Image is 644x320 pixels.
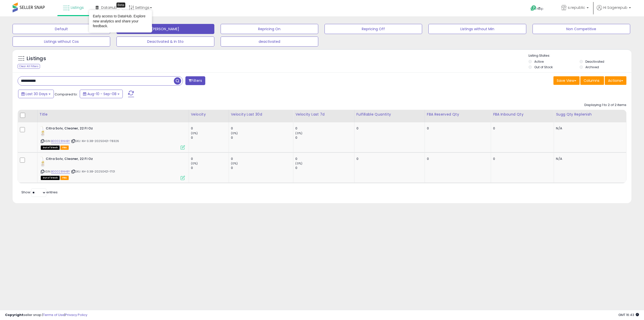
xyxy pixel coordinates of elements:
[87,91,116,96] span: Aug-10 - Sep-08
[597,5,631,16] a: Hi Sagerepub
[18,64,40,69] div: Clear All Filters
[231,157,293,161] div: 0
[584,103,626,108] div: Displaying 1 to 2 of 2 items
[116,24,214,34] button: [PERSON_NAME]
[427,157,487,161] div: 0
[93,14,148,29] div: Early access to DataHub. Explore new analytics and share your feedback.
[191,112,227,117] div: Velocity
[41,146,60,150] span: All listings that are currently out of stock and unavailable for purchase on Amazon
[529,53,631,58] p: Listing States:
[26,91,48,96] span: Last 30 Days
[191,157,229,161] div: 0
[356,112,423,117] div: Fulfillable Quantity
[493,157,550,161] div: 0
[60,176,69,180] span: FBA
[21,190,58,195] span: Show: entries
[41,126,185,149] div: ASIN:
[585,65,599,69] label: Archived
[27,55,46,62] h5: Listings
[568,5,585,10] span: s.republic
[41,157,185,180] div: ASIN:
[554,110,626,122] th: Please note that this number is a calculation based on your required days of coverage and your ve...
[295,126,354,131] div: 0
[13,24,110,34] button: Default
[556,126,622,131] div: N/A
[39,112,187,117] div: Title
[428,24,526,34] button: Listings without Min
[51,139,70,143] a: B00028NHBY
[41,176,60,180] span: All listings that are currently out of stock and unavailable for purchase on Amazon
[295,131,302,135] small: (0%)
[231,166,293,170] div: 0
[60,146,69,150] span: FBA
[603,5,627,10] span: Hi Sagerepub
[533,24,630,34] button: Non Competitive
[231,161,238,165] small: (0%)
[71,139,119,143] span: | SKU: KH-3.38-20250421-78326
[41,157,45,167] img: 31XzLHQLeDL._SL40_.jpg
[191,161,198,165] small: (0%)
[41,126,45,136] img: 31XzLHQLeDL._SL40_.jpg
[295,166,354,170] div: 0
[580,76,604,85] button: Columns
[231,126,293,131] div: 0
[553,76,580,85] button: Save View
[80,90,123,98] button: Aug-10 - Sep-08
[534,59,544,64] label: Active
[191,126,229,131] div: 0
[191,135,229,140] div: 0
[46,126,107,132] b: Citra Solv, Cleaner, 22 Fl Oz
[493,112,552,117] div: FBA inbound Qty
[295,157,354,161] div: 0
[55,92,78,97] span: Compared to:
[191,166,229,170] div: 0
[101,5,117,10] span: DataHub
[427,112,489,117] div: FBA Reserved Qty
[427,126,487,131] div: 0
[221,37,318,47] button: deactivated
[527,1,553,16] a: Help
[534,65,553,69] label: Out of Stock
[356,126,421,131] div: 0
[116,37,214,47] button: Deactivated & In Sto
[51,169,70,174] a: B00028NHBY
[18,90,54,98] button: Last 30 Days
[585,59,604,64] label: Deactivated
[231,112,291,117] div: Velocity Last 30d
[295,161,302,165] small: (0%)
[231,131,238,135] small: (0%)
[71,169,115,173] span: | SKU: KH-3.38-20250421-1701
[231,135,293,140] div: 0
[493,126,550,131] div: 0
[116,3,125,8] div: Tooltip anchor
[13,37,110,47] button: Listings without Cos
[325,24,422,34] button: Repricing Off
[295,112,352,117] div: Velocity Last 7d
[556,112,624,117] div: Sugg Qty Replenish
[605,76,626,85] button: Actions
[46,157,107,163] b: Citra Solv, Cleaner, 22 Fl Oz
[530,5,537,11] i: Get Help
[537,7,543,11] span: Help
[556,157,622,161] div: N/A
[221,24,318,34] button: Repricing On
[584,78,599,83] span: Columns
[191,131,198,135] small: (0%)
[356,157,421,161] div: 0
[71,5,84,10] span: Listings
[295,135,354,140] div: 0
[185,76,205,85] button: Filters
